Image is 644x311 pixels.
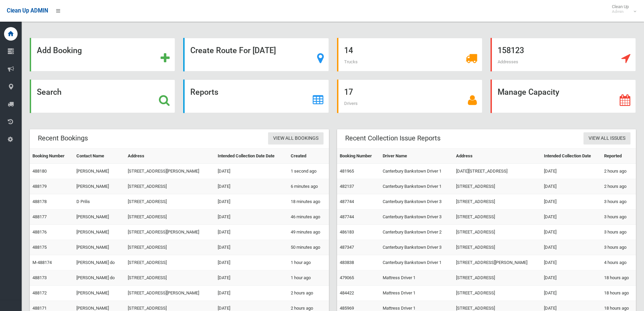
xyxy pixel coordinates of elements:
[340,199,354,204] a: 487744
[125,164,215,179] td: [STREET_ADDRESS][PERSON_NAME]
[453,194,541,209] td: [STREET_ADDRESS]
[601,194,636,209] td: 3 hours ago
[541,164,601,179] td: [DATE]
[215,286,288,301] td: [DATE]
[268,132,324,145] a: View All Bookings
[32,199,47,204] a: 488178
[453,286,541,301] td: [STREET_ADDRESS]
[337,80,482,113] a: 17 Drivers
[125,179,215,194] td: [STREET_ADDRESS]
[380,255,454,270] td: Canterbury Bankstown Driver 1
[541,209,601,225] td: [DATE]
[74,255,125,270] td: [PERSON_NAME] do
[215,179,288,194] td: [DATE]
[601,255,636,270] td: 4 hours ago
[498,59,518,64] span: Addresses
[288,255,329,270] td: 1 hour ago
[125,255,215,270] td: [STREET_ADDRESS]
[288,149,329,164] th: Created
[30,149,74,164] th: Booking Number
[609,4,636,14] span: Clean Up
[340,214,354,219] a: 487744
[74,270,125,286] td: [PERSON_NAME] do
[541,194,601,209] td: [DATE]
[340,245,354,250] a: 487347
[601,240,636,255] td: 3 hours ago
[380,149,454,164] th: Driver Name
[215,149,288,164] th: Intended Collection Date Date
[337,149,380,164] th: Booking Number
[32,229,47,235] a: 488176
[453,255,541,270] td: [STREET_ADDRESS][PERSON_NAME]
[30,80,175,113] a: Search
[74,179,125,194] td: [PERSON_NAME]
[215,240,288,255] td: [DATE]
[32,306,47,311] a: 488171
[32,184,47,189] a: 488179
[541,270,601,286] td: [DATE]
[32,290,47,295] a: 488172
[37,87,62,97] strong: Search
[74,209,125,225] td: [PERSON_NAME]
[340,229,354,235] a: 486183
[190,46,276,55] strong: Create Route For [DATE]
[32,275,47,280] a: 488173
[288,209,329,225] td: 46 minutes ago
[125,286,215,301] td: [STREET_ADDRESS][PERSON_NAME]
[380,194,454,209] td: Canterbury Bankstown Driver 3
[125,194,215,209] td: [STREET_ADDRESS]
[190,87,218,97] strong: Reports
[125,209,215,225] td: [STREET_ADDRESS]
[340,260,354,265] a: 483838
[541,149,601,164] th: Intended Collection Date
[340,184,354,189] a: 482137
[601,225,636,240] td: 3 hours ago
[344,87,353,97] strong: 17
[491,38,636,71] a: 158123 Addresses
[344,101,358,106] span: Drivers
[288,179,329,194] td: 6 minutes ago
[125,240,215,255] td: [STREET_ADDRESS]
[215,164,288,179] td: [DATE]
[601,179,636,194] td: 2 hours ago
[30,132,96,145] header: Recent Bookings
[380,270,454,286] td: Mattress Driver 1
[215,225,288,240] td: [DATE]
[74,164,125,179] td: [PERSON_NAME]
[541,255,601,270] td: [DATE]
[74,149,125,164] th: Contact Name
[125,270,215,286] td: [STREET_ADDRESS]
[340,306,354,311] a: 485969
[125,225,215,240] td: [STREET_ADDRESS][PERSON_NAME]
[340,275,354,280] a: 479065
[380,179,454,194] td: Canterbury Bankstown Driver 1
[215,194,288,209] td: [DATE]
[601,164,636,179] td: 2 hours ago
[74,194,125,209] td: D Prilis
[32,260,52,265] a: M-488174
[340,169,354,174] a: 481965
[32,214,47,219] a: 488177
[380,225,454,240] td: Canterbury Bankstown Driver 2
[453,179,541,194] td: [STREET_ADDRESS]
[453,225,541,240] td: [STREET_ADDRESS]
[288,225,329,240] td: 49 minutes ago
[380,240,454,255] td: Canterbury Bankstown Driver 3
[380,164,454,179] td: Canterbury Bankstown Driver 1
[288,286,329,301] td: 2 hours ago
[453,209,541,225] td: [STREET_ADDRESS]
[183,38,329,71] a: Create Route For [DATE]
[453,164,541,179] td: [DATE][STREET_ADDRESS]
[344,46,353,55] strong: 14
[74,240,125,255] td: [PERSON_NAME]
[601,286,636,301] td: 18 hours ago
[601,270,636,286] td: 18 hours ago
[541,179,601,194] td: [DATE]
[288,164,329,179] td: 1 second ago
[288,240,329,255] td: 50 minutes ago
[380,286,454,301] td: Mattress Driver 1
[183,80,329,113] a: Reports
[337,38,482,71] a: 14 Trucks
[498,46,524,55] strong: 158123
[453,240,541,255] td: [STREET_ADDRESS]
